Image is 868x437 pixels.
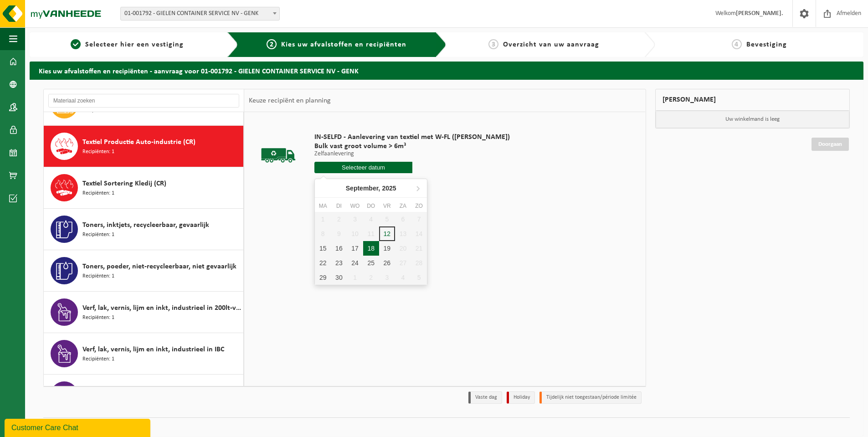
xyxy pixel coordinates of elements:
[363,241,379,256] div: 18
[315,256,331,270] div: 22
[395,201,411,211] div: za
[44,375,244,416] button: Verf, lak, vernis, lijm en inkt, industrieel in kleinverpakking
[331,241,347,256] div: 16
[314,142,510,151] span: Bulk vast groot volume > 6m³
[736,10,783,17] strong: [PERSON_NAME].
[82,272,114,281] span: Recipiënten: 1
[379,226,395,241] div: 12
[382,185,396,191] i: 2025
[347,241,363,256] div: 17
[379,201,395,211] div: vr
[468,391,502,404] li: Vaste dag
[342,181,400,195] div: September,
[655,89,850,111] div: [PERSON_NAME]
[281,41,406,48] span: Kies uw afvalstoffen en recipiënten
[363,201,379,211] div: do
[379,256,395,270] div: 26
[82,314,114,322] span: Recipiënten: 1
[656,111,850,128] p: Uw winkelmand is leeg
[363,270,379,285] div: 2
[746,41,787,48] span: Bevestiging
[82,344,224,355] span: Verf, lak, vernis, lijm en inkt, industrieel in IBC
[5,417,152,437] iframe: chat widget
[44,126,244,167] button: Textiel Productie Auto-industrie (CR) Recipiënten: 1
[44,333,244,375] button: Verf, lak, vernis, lijm en inkt, industrieel in IBC Recipiënten: 1
[82,137,195,148] span: Textiel Productie Auto-industrie (CR)
[34,39,220,50] a: 1Selecteer hier een vestiging
[44,167,244,209] button: Textiel Sortering Kledij (CR) Recipiënten: 1
[121,7,279,20] span: 01-001792 - GIELEN CONTAINER SERVICE NV - GENK
[314,162,412,173] input: Selecteer datum
[85,41,184,48] span: Selecteer hier een vestiging
[539,391,642,404] li: Tijdelijk niet toegestaan/période limitée
[347,270,363,285] div: 1
[82,189,114,198] span: Recipiënten: 1
[315,201,331,211] div: ma
[411,201,427,211] div: zo
[347,256,363,270] div: 24
[44,209,244,250] button: Toners, inktjets, recycleerbaar, gevaarlijk Recipiënten: 1
[82,178,166,189] span: Textiel Sortering Kledij (CR)
[488,39,498,49] span: 3
[363,256,379,270] div: 25
[507,391,535,404] li: Holiday
[82,303,241,314] span: Verf, lak, vernis, lijm en inkt, industrieel in 200lt-vat
[71,39,81,49] span: 1
[331,201,347,211] div: di
[315,241,331,256] div: 15
[314,133,510,142] span: IN-SELFD - Aanlevering van textiel met W-FL ([PERSON_NAME])
[315,270,331,285] div: 29
[44,292,244,333] button: Verf, lak, vernis, lijm en inkt, industrieel in 200lt-vat Recipiënten: 1
[732,39,742,49] span: 4
[314,151,510,157] p: Zelfaanlevering
[347,201,363,211] div: wo
[331,270,347,285] div: 30
[82,355,114,364] span: Recipiënten: 1
[267,39,277,49] span: 2
[331,256,347,270] div: 23
[812,138,849,151] a: Doorgaan
[82,386,241,396] span: Verf, lak, vernis, lijm en inkt, industrieel in kleinverpakking
[82,148,114,156] span: Recipiënten: 1
[379,270,395,285] div: 3
[244,89,335,112] div: Keuze recipiënt en planning
[82,231,114,239] span: Recipiënten: 1
[503,41,599,48] span: Overzicht van uw aanvraag
[120,7,280,21] span: 01-001792 - GIELEN CONTAINER SERVICE NV - GENK
[82,261,236,272] span: Toners, poeder, niet-recycleerbaar, niet gevaarlijk
[44,250,244,292] button: Toners, poeder, niet-recycleerbaar, niet gevaarlijk Recipiënten: 1
[379,241,395,256] div: 19
[48,94,239,108] input: Materiaal zoeken
[82,220,209,231] span: Toners, inktjets, recycleerbaar, gevaarlijk
[30,62,863,79] h2: Kies uw afvalstoffen en recipiënten - aanvraag voor 01-001792 - GIELEN CONTAINER SERVICE NV - GENK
